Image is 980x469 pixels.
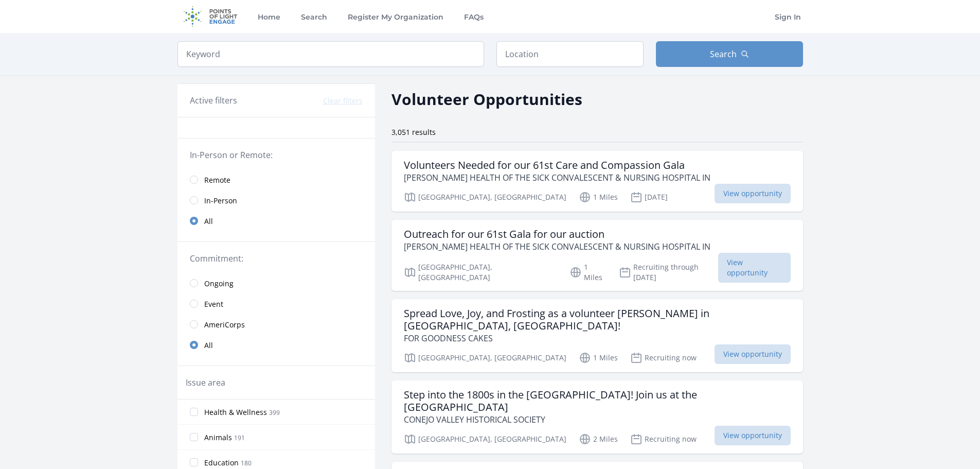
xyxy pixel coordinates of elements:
input: Keyword [177,41,484,67]
button: Clear filters [323,96,363,106]
a: Remote [177,169,375,190]
a: AmeriCorps [177,314,375,335]
a: Volunteers Needed for our 61st Care and Compassion Gala [PERSON_NAME] HEALTH OF THE SICK CONVALES... [391,151,803,212]
span: Search [710,48,737,60]
h2: Volunteer Opportunities [391,88,582,111]
span: 191 [234,433,245,442]
span: All [204,216,213,227]
span: View opportunity [715,344,791,364]
span: 3,051 results [391,127,436,137]
p: [PERSON_NAME] HEALTH OF THE SICK CONVALESCENT & NURSING HOSPITAL IN [404,171,710,184]
span: View opportunity [718,253,791,283]
a: In-Person [177,190,375,211]
p: CONEJO VALLEY HISTORICAL SOCIETY [404,413,791,426]
a: All [177,335,375,355]
p: [PERSON_NAME] HEALTH OF THE SICK CONVALESCENT & NURSING HOSPITAL IN [404,240,710,253]
span: Animals [204,432,232,443]
p: Recruiting now [630,433,697,445]
h3: Spread Love, Joy, and Frosting as a volunteer [PERSON_NAME] in [GEOGRAPHIC_DATA], [GEOGRAPHIC_DATA]! [404,307,791,332]
a: Ongoing [177,273,375,293]
p: 1 Miles [579,352,618,364]
input: Education 180 [190,458,198,466]
input: Animals 191 [190,433,198,441]
h3: Outreach for our 61st Gala for our auction [404,228,710,240]
span: View opportunity [715,426,791,445]
input: Location [496,41,644,67]
a: Spread Love, Joy, and Frosting as a volunteer [PERSON_NAME] in [GEOGRAPHIC_DATA], [GEOGRAPHIC_DAT... [391,299,803,372]
span: Education [204,458,239,468]
span: View opportunity [715,184,791,203]
p: [GEOGRAPHIC_DATA], [GEOGRAPHIC_DATA] [404,352,566,364]
a: All [177,211,375,231]
span: Event [204,299,223,309]
p: Recruiting through [DATE] [619,262,718,283]
legend: Issue area [186,376,225,389]
p: 1 Miles [579,191,618,203]
p: [GEOGRAPHIC_DATA], [GEOGRAPHIC_DATA] [404,262,558,283]
a: Outreach for our 61st Gala for our auction [PERSON_NAME] HEALTH OF THE SICK CONVALESCENT & NURSIN... [391,220,803,291]
span: Health & Wellness [204,407,267,418]
h3: Volunteers Needed for our 61st Care and Compassion Gala [404,159,710,171]
input: Health & Wellness 399 [190,408,198,416]
legend: Commitment: [190,252,363,265]
a: Event [177,293,375,314]
span: All [204,340,213,351]
p: FOR GOODNESS CAKES [404,332,791,344]
h3: Step into the 1800s in the [GEOGRAPHIC_DATA]! Join us at the [GEOGRAPHIC_DATA] [404,389,791,413]
p: [GEOGRAPHIC_DATA], [GEOGRAPHIC_DATA] [404,433,566,445]
p: Recruiting now [630,352,697,364]
a: Step into the 1800s in the [GEOGRAPHIC_DATA]! Join us at the [GEOGRAPHIC_DATA] CONEJO VALLEY HIST... [391,380,803,454]
legend: In-Person or Remote: [190,149,363,161]
p: 1 Miles [569,262,607,283]
p: [GEOGRAPHIC_DATA], [GEOGRAPHIC_DATA] [404,191,566,203]
p: 2 Miles [579,433,618,445]
span: Remote [204,175,230,185]
span: 399 [269,408,280,417]
h3: Active filters [190,94,237,107]
span: Ongoing [204,279,234,289]
span: AmeriCorps [204,320,245,330]
button: Search [656,41,803,67]
span: In-Person [204,196,237,206]
span: 180 [241,459,252,467]
p: [DATE] [630,191,668,203]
